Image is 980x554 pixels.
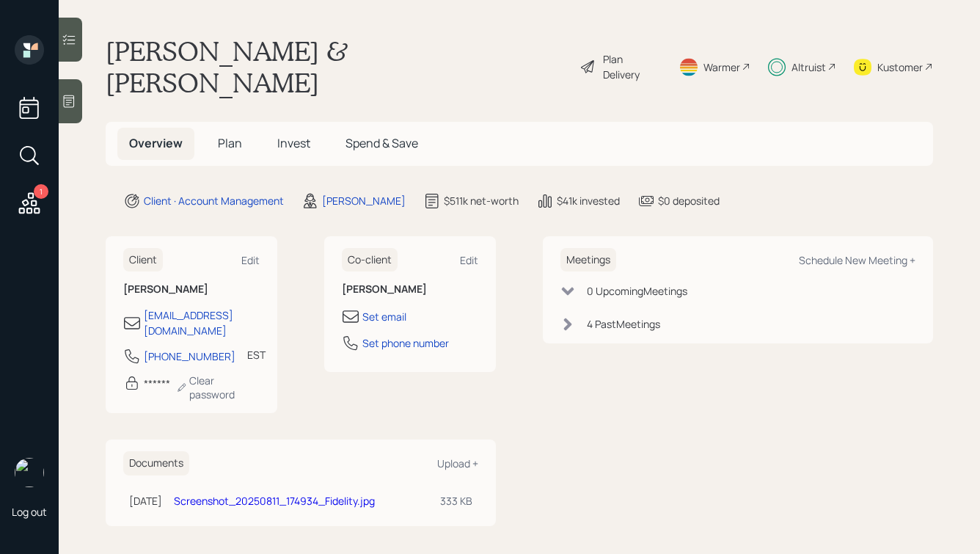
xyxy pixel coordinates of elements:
[799,253,915,267] div: Schedule New Meeting +
[174,494,375,508] a: Screenshot_20250811_174934_Fidelity.jpg
[437,456,478,470] div: Upload +
[144,349,235,364] div: [PHONE_NUMBER]
[460,253,478,267] div: Edit
[129,135,183,151] span: Overview
[241,253,260,267] div: Edit
[345,135,418,151] span: Spend & Save
[791,59,826,75] div: Altruist
[15,458,44,487] img: hunter_neumayer.jpg
[362,309,406,324] div: Set email
[129,493,162,509] div: [DATE]
[144,307,260,338] div: [EMAIL_ADDRESS][DOMAIN_NAME]
[603,51,661,82] div: Plan Delivery
[144,193,284,208] div: Client · Account Management
[587,316,660,332] div: 4 Past Meeting s
[123,283,260,296] h6: [PERSON_NAME]
[123,451,189,475] h6: Documents
[123,248,163,272] h6: Client
[12,505,47,519] div: Log out
[440,493,472,509] div: 333 KB
[587,283,687,299] div: 0 Upcoming Meeting s
[342,248,398,272] h6: Co-client
[247,347,266,362] div: EST
[342,283,478,296] h6: [PERSON_NAME]
[557,193,620,208] div: $41k invested
[658,193,720,208] div: $0 deposited
[218,135,242,151] span: Plan
[703,59,740,75] div: Warmer
[176,373,260,401] div: Clear password
[877,59,923,75] div: Kustomer
[444,193,519,208] div: $511k net-worth
[362,335,449,351] div: Set phone number
[106,35,568,98] h1: [PERSON_NAME] & [PERSON_NAME]
[277,135,310,151] span: Invest
[560,248,616,272] h6: Meetings
[322,193,406,208] div: [PERSON_NAME]
[34,184,48,199] div: 1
